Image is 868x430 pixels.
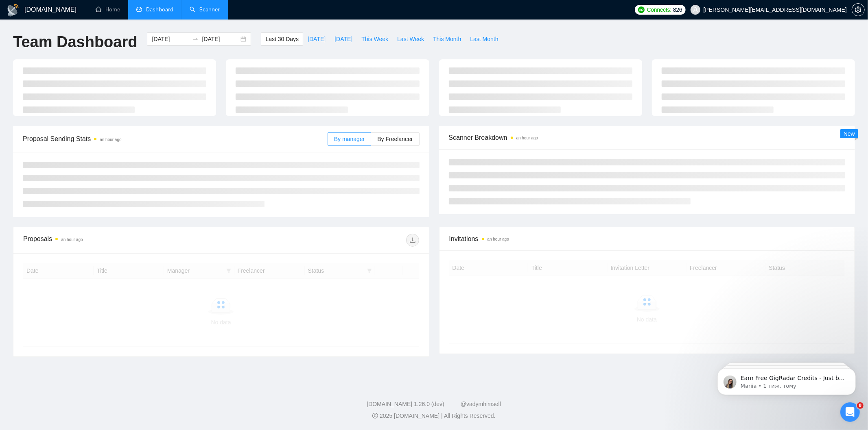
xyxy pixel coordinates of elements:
[265,35,299,43] span: Last 30 Days
[857,402,864,409] span: 8
[397,35,424,43] span: Last Week
[638,7,645,13] img: upwork-logo.png
[693,7,698,13] span: user
[136,7,142,12] span: dashboard
[466,33,503,46] button: Last Month
[361,35,388,43] span: This Week
[461,401,501,407] a: @vadymhimself
[449,132,846,143] span: Scanner Breakdown
[152,35,189,43] input: Start date
[852,7,865,13] a: setting
[7,412,861,420] div: 2025 [DOMAIN_NAME] | All Rights Reserved.
[335,35,352,43] span: [DATE]
[202,35,239,43] input: End date
[393,33,429,46] button: Last Week
[330,33,357,46] button: [DATE]
[852,3,865,16] button: setting
[673,5,682,14] span: 826
[357,33,393,46] button: This Week
[470,35,498,43] span: Last Month
[23,134,328,144] span: Proposal Sending Stats
[367,401,444,407] a: [DOMAIN_NAME] 1.26.0 (dev)
[190,6,220,13] a: searchScanner
[308,35,326,43] span: [DATE]
[261,33,303,46] button: Last 30 Days
[96,6,120,13] a: homeHome
[334,136,365,142] span: By manager
[192,36,199,42] span: swap-right
[372,413,378,419] span: copyright
[449,234,845,244] span: Invitations
[429,33,466,46] button: This Month
[705,351,868,408] iframe: Intercom notifications повідомлення
[192,36,199,42] span: to
[13,33,137,52] h1: Team Dashboard
[844,130,855,137] span: New
[303,33,330,46] button: [DATE]
[377,136,413,142] span: By Freelancer
[433,35,461,43] span: This Month
[516,136,538,140] time: an hour ago
[61,237,83,242] time: an hour ago
[840,402,860,422] iframe: Intercom live chat
[100,137,121,142] time: an hour ago
[146,6,173,13] span: Dashboard
[23,234,221,247] div: Proposals
[647,5,671,14] span: Connects:
[7,4,20,17] img: logo
[488,237,509,241] time: an hour ago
